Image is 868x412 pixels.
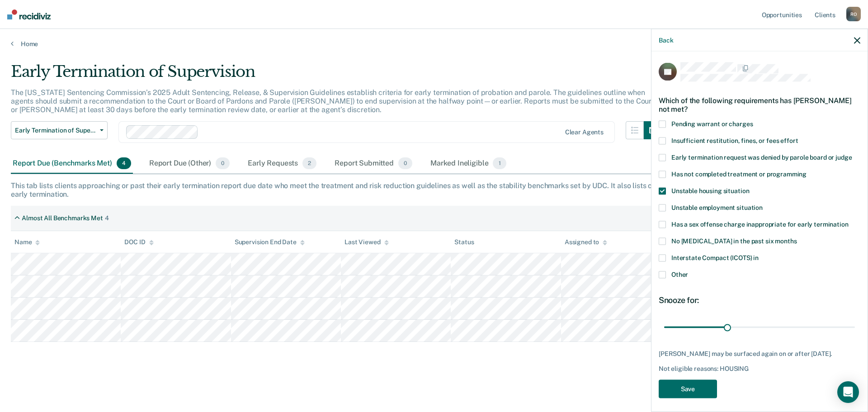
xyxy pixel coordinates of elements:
[659,36,673,44] button: Back
[117,157,131,169] span: 4
[837,381,859,403] div: Open Intercom Messenger
[659,365,860,373] div: Not eligible reasons: HOUSING
[659,295,860,305] div: Snooze for:
[659,89,860,120] div: Which of the following requirements has [PERSON_NAME] not met?
[11,181,857,199] div: This tab lists clients approaching or past their early termination report due date who meet the t...
[671,254,759,261] span: Interstate Compact (ICOTS) in
[671,221,849,228] span: Has a sex offense charge inappropriate for early termination
[671,237,797,245] span: No [MEDICAL_DATA] in the past six months
[235,238,305,246] div: Supervision End Date
[659,380,717,398] button: Save
[671,271,688,278] span: Other
[671,204,763,211] span: Unstable employment situation
[671,120,753,128] span: Pending warrant or charges
[671,137,798,144] span: Insufficient restitution, fines, or fees effort
[671,154,852,161] span: Early termination request was denied by parole board or judge
[846,7,861,21] div: R O
[11,62,662,88] div: Early Termination of Supervision
[105,214,109,222] div: 4
[659,350,860,357] div: [PERSON_NAME] may be surfaced again on or after [DATE].
[671,187,749,194] span: Unstable housing situation
[147,154,231,174] div: Report Due (Other)
[246,154,318,174] div: Early Requests
[565,128,604,136] div: Clear agents
[493,157,506,169] span: 1
[7,9,51,19] img: Recidiviz
[216,157,230,169] span: 0
[11,154,133,174] div: Report Due (Benchmarks Met)
[11,88,654,114] p: The [US_STATE] Sentencing Commission’s 2025 Adult Sentencing, Release, & Supervision Guidelines e...
[454,238,474,246] div: Status
[302,157,316,169] span: 2
[14,238,40,246] div: Name
[565,238,607,246] div: Assigned to
[398,157,412,169] span: 0
[671,170,807,178] span: Has not completed treatment or programming
[15,127,96,134] span: Early Termination of Supervision
[333,154,414,174] div: Report Submitted
[124,238,153,246] div: DOC ID
[344,238,388,246] div: Last Viewed
[429,154,508,174] div: Marked Ineligible
[22,214,103,222] div: Almost All Benchmarks Met
[11,40,857,48] a: Home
